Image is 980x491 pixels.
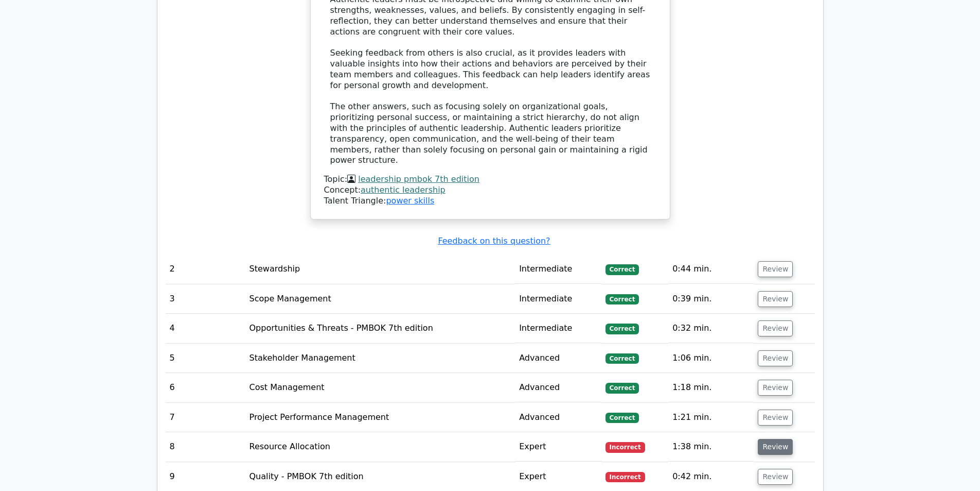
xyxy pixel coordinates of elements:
td: Stakeholder Management [245,344,515,373]
td: 0:32 min. [668,314,754,343]
a: authentic leadership [361,185,446,195]
td: 1:38 min. [668,432,754,462]
span: Correct [605,383,639,393]
button: Review [758,410,793,426]
td: Expert [515,432,601,462]
td: 1:18 min. [668,373,754,402]
td: Advanced [515,403,601,432]
td: Resource Allocation [245,432,515,462]
td: 6 [166,373,245,402]
span: Incorrect [605,472,645,482]
span: Correct [605,264,639,275]
button: Review [758,350,793,366]
td: Cost Management [245,373,515,402]
button: Review [758,320,793,336]
td: Stewardship [245,255,515,284]
span: Incorrect [605,442,645,452]
td: Project Performance Management [245,403,515,432]
td: 1:06 min. [668,344,754,373]
div: Topic: [324,174,656,185]
td: 3 [166,284,245,314]
td: Opportunities & Threats - PMBOK 7th edition [245,314,515,343]
td: 1:21 min. [668,403,754,432]
td: Scope Management [245,284,515,314]
button: Review [758,261,793,277]
div: Talent Triangle: [324,174,656,206]
td: 4 [166,314,245,343]
td: 7 [166,403,245,432]
span: Correct [605,353,639,364]
button: Review [758,291,793,307]
button: Review [758,380,793,396]
td: Intermediate [515,314,601,343]
td: Advanced [515,373,601,402]
td: Intermediate [515,284,601,314]
a: leadership pmbok 7th edition [358,174,479,184]
span: Correct [605,294,639,304]
td: Advanced [515,344,601,373]
td: Intermediate [515,255,601,284]
td: 8 [166,432,245,462]
button: Review [758,469,793,485]
td: 0:44 min. [668,255,754,284]
button: Review [758,439,793,455]
div: Concept: [324,185,656,196]
span: Correct [605,324,639,334]
td: 5 [166,344,245,373]
a: power skills [386,196,434,206]
span: Correct [605,413,639,423]
a: Feedback on this question? [438,236,550,246]
td: 0:39 min. [668,284,754,314]
td: 2 [166,255,245,284]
